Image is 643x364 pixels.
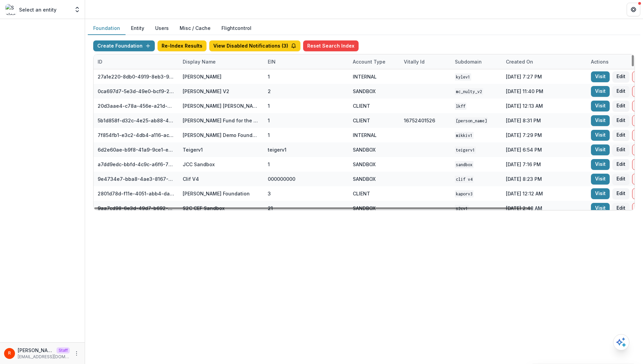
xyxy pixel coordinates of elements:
[158,40,207,51] button: Re-Index Results
[455,73,471,81] code: kylev1
[183,205,225,212] div: S2C CEF Sandbox
[88,22,126,35] button: Foundation
[268,146,286,153] div: teigerv1
[353,175,376,183] div: SANDBOX
[502,128,587,142] div: [DATE] 7:29 PM
[268,132,270,139] div: 1
[353,117,370,124] div: CLIENT
[502,69,587,84] div: [DATE] 7:27 PM
[353,132,377,139] div: INTERNAL
[264,54,349,69] div: EIN
[183,73,221,80] div: [PERSON_NAME]
[56,347,70,353] p: Staff
[353,102,370,109] div: CLIENT
[591,203,610,214] a: Visit
[502,142,587,157] div: [DATE] 6:54 PM
[353,161,376,168] div: SANDBOX
[183,175,199,183] div: Clif V4
[502,172,587,186] div: [DATE] 8:23 PM
[72,3,82,16] button: Open entity switcher
[455,176,474,183] code: Clif V4
[612,144,629,155] button: Edit
[400,54,451,69] div: Vitally Id
[591,188,610,199] a: Visit
[502,58,537,65] div: Created on
[612,130,629,141] button: Edit
[632,203,643,214] button: Delete Foundation
[98,161,175,168] div: a7dd9edc-bbfd-4c9c-a6f6-76d0743bf1cd
[587,58,613,65] div: Actions
[627,3,640,16] button: Get Help
[8,351,11,356] div: Raj
[268,73,270,80] div: 1
[612,159,629,170] button: Edit
[98,88,175,95] div: 0ca697d7-5e3d-49e0-bcf9-217f69e92d71
[268,102,270,109] div: 1
[349,54,400,69] div: Account Type
[183,132,260,139] div: [PERSON_NAME] Demo Foundation
[502,201,587,215] div: [DATE] 2:48 AM
[268,117,270,124] div: 1
[268,161,270,168] div: 1
[353,146,376,153] div: SANDBOX
[400,58,429,65] div: Vitally Id
[455,132,474,139] code: mikkiv1
[94,54,179,69] div: ID
[502,99,587,113] div: [DATE] 12:13 AM
[591,86,610,97] a: Visit
[98,190,175,197] div: 2801d78d-f11e-4051-abb4-dab00da98882
[591,71,610,82] a: Visit
[150,22,174,35] button: Users
[612,188,629,199] button: Edit
[404,117,435,124] div: 16752401526
[455,161,474,168] code: sandbox
[126,22,150,35] button: Entity
[455,117,488,124] code: [PERSON_NAME]
[72,349,81,358] button: More
[632,159,643,170] button: Delete Foundation
[612,174,629,185] button: Edit
[19,6,56,13] p: Select an entity
[264,58,280,65] div: EIN
[353,190,370,197] div: CLIENT
[268,88,271,95] div: 2
[18,354,70,360] p: [EMAIL_ADDRESS][DOMAIN_NAME]
[632,188,643,199] button: Delete Foundation
[632,71,643,82] button: Delete Foundation
[268,190,271,197] div: 3
[183,102,260,109] div: [PERSON_NAME] [PERSON_NAME] Family Foundation
[268,175,295,183] div: 000000000
[591,101,610,111] a: Visit
[455,88,483,95] code: mc_nulty_v2
[209,40,300,51] button: View Disabled Notifications (3)
[174,22,216,35] button: Misc / Cache
[632,174,643,185] button: Delete Foundation
[632,86,643,97] button: Delete Foundation
[451,58,486,65] div: Subdomain
[183,117,260,124] div: [PERSON_NAME] Fund for the Blind
[455,146,476,154] code: teigerv1
[353,73,377,80] div: INTERNAL
[502,54,587,69] div: Created on
[502,186,587,201] div: [DATE] 12:12 AM
[183,146,203,153] div: Teigerv1
[98,73,175,80] div: 27a1e220-8db0-4919-8eb3-9f29ee33f7b0
[353,88,376,95] div: SANDBOX
[591,159,610,170] a: Visit
[183,88,229,95] div: [PERSON_NAME] V2
[591,130,610,141] a: Visit
[613,334,629,350] button: Open AI Assistant
[179,58,220,65] div: Display Name
[183,190,250,197] div: [PERSON_NAME] Foundation
[5,4,16,15] img: Select an entity
[98,117,175,124] div: 5b1d858f-d32c-4e25-ab88-434536713791
[612,203,629,214] button: Edit
[502,157,587,172] div: [DATE] 7:16 PM
[98,205,175,212] div: 9aa7cd98-6e3d-49d7-b692-3e5f3d1facd4
[353,205,376,212] div: SANDBOX
[632,115,643,126] button: Delete Foundation
[268,205,273,212] div: 21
